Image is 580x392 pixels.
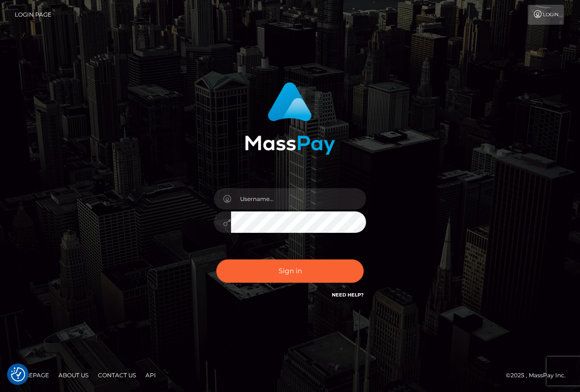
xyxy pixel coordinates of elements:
[332,292,364,298] a: Need Help?
[11,367,25,382] img: Revisit consent button
[11,367,25,382] button: Consent Preferences
[231,188,366,210] input: Username...
[245,82,335,155] img: MassPay Login
[216,259,364,283] button: Sign in
[10,368,53,382] a: Homepage
[15,5,51,25] a: Login Page
[506,370,573,381] div: © 2025 , MassPay Inc.
[55,368,92,382] a: About Us
[528,5,564,25] a: Login
[142,368,160,382] a: API
[94,368,140,382] a: Contact Us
